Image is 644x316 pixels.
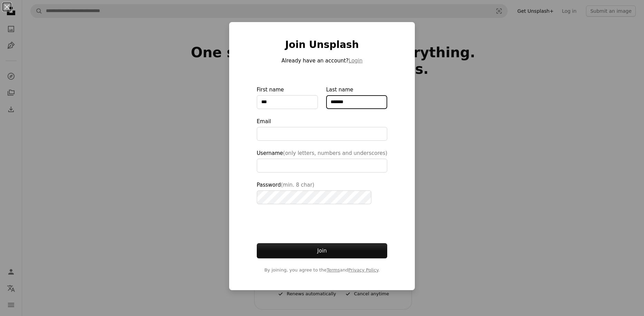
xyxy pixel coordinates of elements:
[326,86,387,109] label: Last name
[283,150,387,156] span: (only letters, numbers and underscores)
[326,267,340,273] a: Terms
[257,57,388,65] p: Already have an account?
[257,86,318,109] label: First name
[281,182,314,188] span: (min. 8 char)
[257,39,388,51] h1: Join Unsplash
[257,181,388,204] label: Password
[257,159,388,172] input: Username(only letters, numbers and underscores)
[257,149,388,172] label: Username
[349,57,362,65] button: Login
[257,95,318,109] input: First name
[257,267,388,274] span: By joining, you agree to the and .
[348,267,378,273] a: Privacy Policy
[257,127,388,141] input: Email
[326,95,387,109] input: Last name
[257,117,388,141] label: Email
[257,243,388,258] button: Join
[257,190,371,204] input: Password(min. 8 char)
